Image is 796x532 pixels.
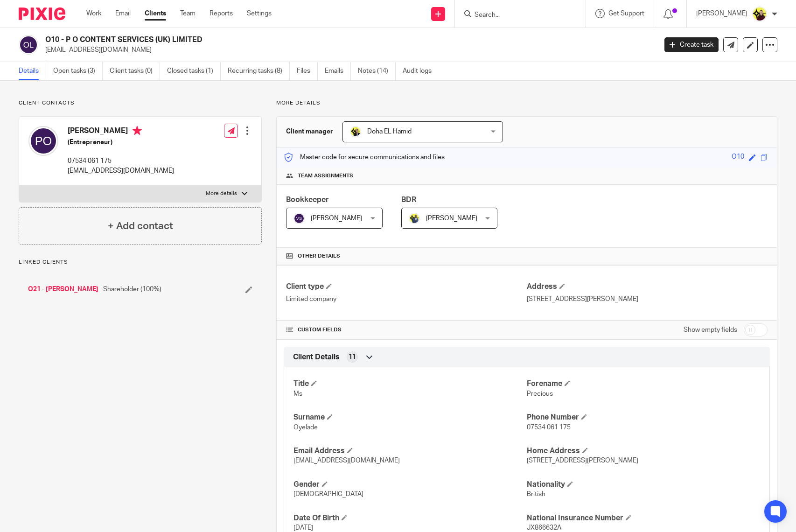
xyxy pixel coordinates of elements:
[286,282,527,292] h4: Client type
[206,190,237,197] p: More details
[293,379,527,389] h4: Title
[68,126,174,138] h4: [PERSON_NAME]
[110,62,160,80] a: Client tasks (0)
[209,9,233,18] a: Reports
[527,491,545,497] span: British
[145,9,166,18] a: Clients
[732,152,744,163] div: O10
[45,35,530,45] h2: O10 - P O CONTENT SERVICES (UK) LIMITED
[527,294,768,304] p: [STREET_ADDRESS][PERSON_NAME]
[349,352,356,362] span: 11
[247,9,272,18] a: Settings
[367,128,412,135] span: Doha EL Hamid
[298,172,353,180] span: Team assignments
[28,126,58,156] img: svg%3E
[298,252,340,260] span: Other details
[19,62,46,80] a: Details
[86,9,101,18] a: Work
[286,127,333,136] h3: Client manager
[19,259,262,266] p: Linked clients
[527,391,553,397] span: Precious
[68,156,174,166] p: 07534 061 175
[527,513,760,523] h4: National Insurance Number
[68,138,174,147] h5: (Entrepreneur)
[325,62,351,80] a: Emails
[527,457,638,464] span: [STREET_ADDRESS][PERSON_NAME]
[608,10,644,17] span: Get Support
[19,35,38,55] img: svg%3E
[53,62,103,80] a: Open tasks (3)
[293,457,400,464] span: [EMAIL_ADDRESS][DOMAIN_NAME]
[527,480,760,490] h4: Nationality
[68,166,174,175] p: [EMAIL_ADDRESS][DOMAIN_NAME]
[293,480,527,490] h4: Gender
[401,196,416,203] span: BDR
[527,525,561,531] span: JX866632A
[293,491,363,497] span: [DEMOGRAPHIC_DATA]
[228,62,290,80] a: Recurring tasks (8)
[664,37,719,52] a: Create task
[527,413,760,422] h4: Phone Number
[426,215,477,222] span: [PERSON_NAME]
[293,424,318,431] span: Oyelade
[350,126,361,137] img: Doha-Starbridge.jpg
[474,11,558,20] input: Search
[403,62,439,80] a: Audit logs
[28,285,98,294] a: O21 - [PERSON_NAME]
[358,62,396,80] a: Notes (14)
[286,294,527,304] p: Limited company
[45,45,650,55] p: [EMAIL_ADDRESS][DOMAIN_NAME]
[293,213,305,224] img: svg%3E
[115,9,131,18] a: Email
[527,424,571,431] span: 07534 061 175
[527,282,768,292] h4: Address
[284,153,445,162] p: Master code for secure communications and files
[527,379,760,389] h4: Forename
[133,126,142,135] i: Primary
[293,413,527,422] h4: Surname
[286,196,329,203] span: Bookkeeper
[293,513,527,523] h4: Date Of Birth
[297,62,318,80] a: Files
[103,285,161,294] span: Shareholder (100%)
[180,9,196,18] a: Team
[527,446,760,456] h4: Home Address
[19,7,65,20] img: Pixie
[409,213,420,224] img: Dennis-Starbridge.jpg
[684,325,737,335] label: Show empty fields
[293,446,527,456] h4: Email Address
[286,326,527,334] h4: CUSTOM FIELDS
[276,99,777,107] p: More details
[108,219,173,233] h4: + Add contact
[696,9,747,18] p: [PERSON_NAME]
[311,215,362,222] span: [PERSON_NAME]
[293,352,340,362] span: Client Details
[293,525,313,531] span: [DATE]
[752,7,767,21] img: Megan-Starbridge.jpg
[167,62,221,80] a: Closed tasks (1)
[293,391,302,397] span: Ms
[19,99,262,107] p: Client contacts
